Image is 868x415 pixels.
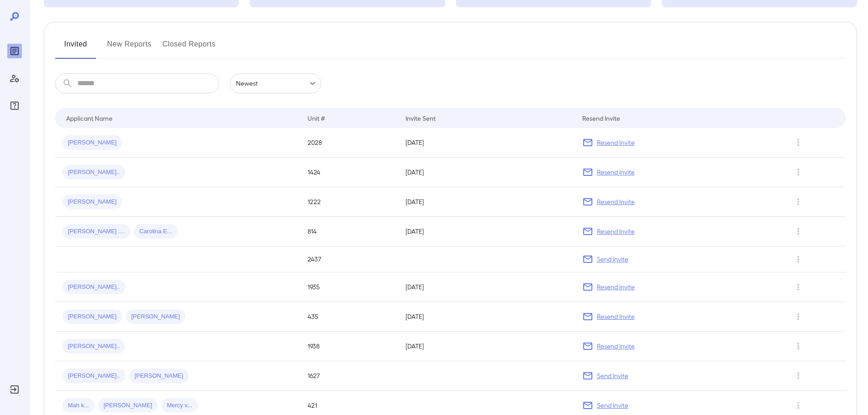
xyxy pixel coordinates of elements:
[126,313,185,321] span: [PERSON_NAME]
[398,302,575,332] td: [DATE]
[597,197,635,206] p: Resend Invite
[62,372,125,380] span: [PERSON_NAME]..
[597,401,628,410] p: Send Invite
[791,252,806,266] button: Row Actions
[308,113,325,123] div: Unit #
[300,158,398,187] td: 1424
[300,246,398,272] td: 2437
[582,113,620,123] div: Resend Invite
[791,309,806,324] button: Row Actions
[66,113,113,123] div: Applicant Name
[791,280,806,294] button: Row Actions
[597,138,635,147] p: Resend Invite
[62,168,125,177] span: [PERSON_NAME]..
[62,227,130,236] span: [PERSON_NAME] ....
[300,272,398,302] td: 1935
[791,369,806,383] button: Row Actions
[406,113,436,123] div: Invite Sent
[597,371,628,380] p: Send Invite
[791,398,806,413] button: Row Actions
[129,372,189,380] span: [PERSON_NAME]
[398,187,575,217] td: [DATE]
[597,282,635,292] p: Resend Invite
[300,361,398,391] td: 1627
[62,138,122,147] span: [PERSON_NAME]
[597,312,635,321] p: Resend Invite
[7,71,22,86] div: Manage Users
[7,382,22,397] div: Log Out
[300,187,398,217] td: 1222
[791,339,806,354] button: Row Actions
[300,332,398,361] td: 1938
[398,272,575,302] td: [DATE]
[230,73,321,93] div: Newest
[62,342,125,351] span: [PERSON_NAME]..
[791,135,806,150] button: Row Actions
[107,37,152,59] button: New Reports
[62,401,94,410] span: Mah k...
[300,302,398,332] td: 435
[791,165,806,179] button: Row Actions
[398,217,575,246] td: [DATE]
[597,227,635,236] p: Resend Invite
[7,44,22,58] div: Reports
[791,195,806,209] button: Row Actions
[300,217,398,246] td: 814
[163,37,216,59] button: Closed Reports
[98,401,158,410] span: [PERSON_NAME]
[398,128,575,158] td: [DATE]
[134,227,178,236] span: Carolina E...
[62,313,122,321] span: [PERSON_NAME]
[62,283,125,292] span: [PERSON_NAME]..
[55,37,96,59] button: Invited
[597,342,635,351] p: Resend Invite
[62,198,122,206] span: [PERSON_NAME]
[7,98,22,113] div: FAQ
[597,255,628,264] p: Send Invite
[398,158,575,187] td: [DATE]
[398,332,575,361] td: [DATE]
[300,128,398,158] td: 2028
[597,168,635,177] p: Resend Invite
[161,401,197,410] span: Mercy v...
[791,224,806,239] button: Row Actions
